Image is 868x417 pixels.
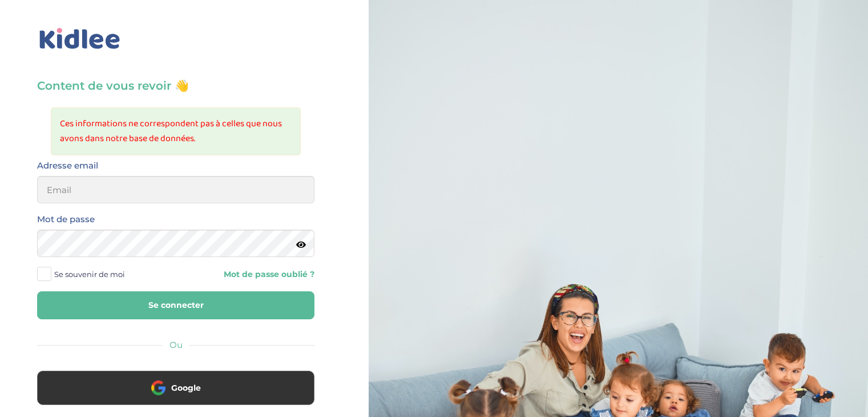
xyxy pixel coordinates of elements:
[54,267,125,282] span: Se souvenir de moi
[37,212,95,227] label: Mot de passe
[37,371,314,405] button: Google
[37,291,314,319] button: Se connecter
[37,390,314,401] a: Google
[184,269,314,280] a: Mot de passe oublié ?
[37,78,314,94] h3: Content de vous revoir 👋
[169,339,183,350] span: Ou
[151,380,165,395] img: google.png
[60,117,292,146] li: Ces informations ne correspondent pas à celles que nous avons dans notre base de données.
[37,158,98,173] label: Adresse email
[37,176,314,203] input: Email
[171,382,201,394] span: Google
[37,26,123,52] img: logo_kidlee_bleu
